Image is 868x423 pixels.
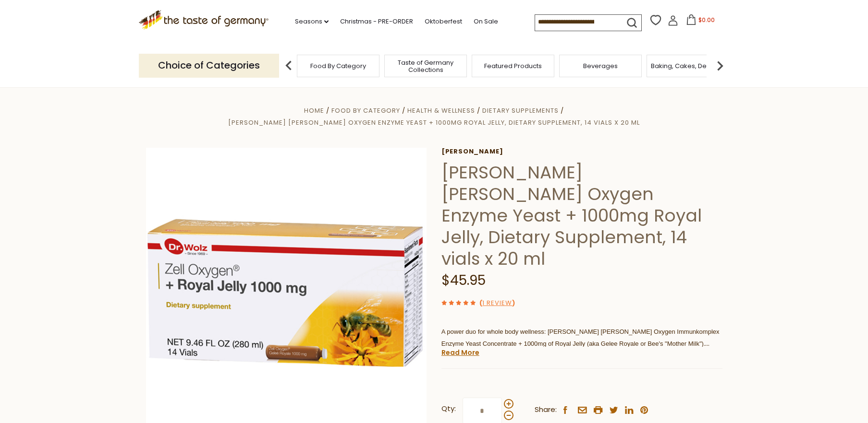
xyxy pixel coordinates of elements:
a: On Sale [474,16,498,27]
a: 1 Review [482,298,512,308]
button: $0.00 [680,14,721,29]
span: ( ) [479,298,515,307]
a: Taste of Germany Collections [387,59,464,73]
img: previous arrow [279,56,298,75]
a: Dietary Supplements [482,106,559,115]
p: Choice of Categories [139,54,279,77]
a: Baking, Cakes, Desserts [651,62,725,70]
a: [PERSON_NAME] [441,148,722,155]
a: Beverages [583,62,618,70]
a: Home [304,106,324,115]
a: Food By Category [331,106,400,115]
a: [PERSON_NAME] [PERSON_NAME] Oxygen Enzyme Yeast + 1000mg Royal Jelly, Dietary Supplement, 14 vial... [228,118,640,127]
a: Read More [441,348,479,357]
span: A power duo for whole body wellness: [PERSON_NAME] [PERSON_NAME] Oxygen Immunkomplex Enzyme Yeast... [441,328,720,348]
span: $45.95 [441,271,486,290]
a: Food By Category [310,62,366,70]
span: Share: [535,404,557,416]
span: $0.00 [698,16,715,24]
strong: Qty: [441,403,456,415]
a: Christmas - PRE-ORDER [340,16,413,27]
a: Oktoberfest [425,16,462,27]
h1: [PERSON_NAME] [PERSON_NAME] Oxygen Enzyme Yeast + 1000mg Royal Jelly, Dietary Supplement, 14 vial... [441,162,722,270]
a: Seasons [295,16,329,27]
img: next arrow [710,56,730,75]
a: Health & Wellness [407,106,475,115]
a: Featured Products [484,62,542,70]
